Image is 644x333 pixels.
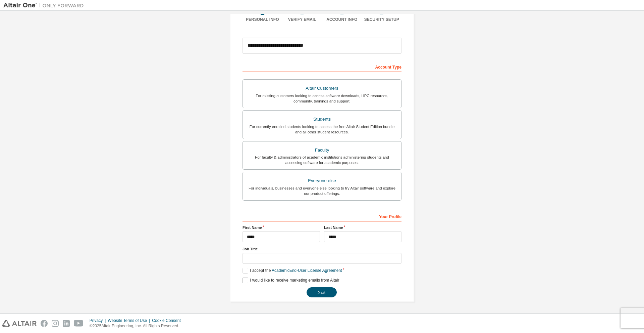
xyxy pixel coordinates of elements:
div: Account Info [322,17,362,22]
div: Verify Email [282,17,322,22]
button: Next [307,287,337,297]
img: youtube.svg [74,320,84,327]
div: Account Type [243,61,401,72]
div: Privacy [90,318,108,323]
label: Last Name [324,225,401,230]
img: Altair One [3,2,87,9]
img: facebook.svg [41,320,48,327]
div: Faculty [247,145,397,155]
p: © 2025 Altair Engineering, Inc. All Rights Reserved. [90,323,185,329]
div: For individuals, businesses and everyone else looking to try Altair software and explore our prod... [247,185,397,196]
div: For existing customers looking to access software downloads, HPC resources, community, trainings ... [247,93,397,104]
div: For faculty & administrators of academic institutions administering students and accessing softwa... [247,155,397,165]
label: I accept the [243,268,342,274]
a: Academic End-User License Agreement [272,268,342,273]
div: Personal Info [243,17,282,22]
img: linkedin.svg [63,320,70,327]
div: Cookie Consent [152,318,184,323]
img: instagram.svg [52,320,59,327]
div: Website Terms of Use [108,318,152,323]
label: First Name [243,225,320,230]
div: Security Setup [362,17,402,22]
div: Everyone else [247,176,397,185]
div: Students [247,115,397,124]
img: altair_logo.svg [2,320,37,327]
div: Your Profile [243,211,401,221]
div: For currently enrolled students looking to access the free Altair Student Edition bundle and all ... [247,124,397,135]
label: Job Title [243,246,401,252]
div: Altair Customers [247,84,397,93]
label: I would like to receive marketing emails from Altair [243,278,339,283]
